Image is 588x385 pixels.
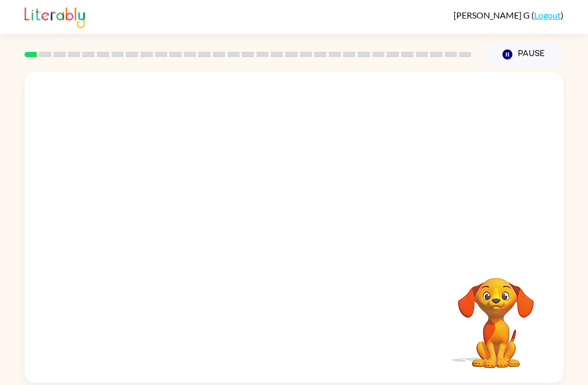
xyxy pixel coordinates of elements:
[534,10,561,20] a: Logout
[24,4,85,28] img: Literably
[454,10,531,20] span: [PERSON_NAME] G
[442,261,550,370] video: Your browser must support playing .mp4 files to use Literably. Please try using another browser.
[454,10,563,20] div: ( )
[485,42,563,67] button: Pause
